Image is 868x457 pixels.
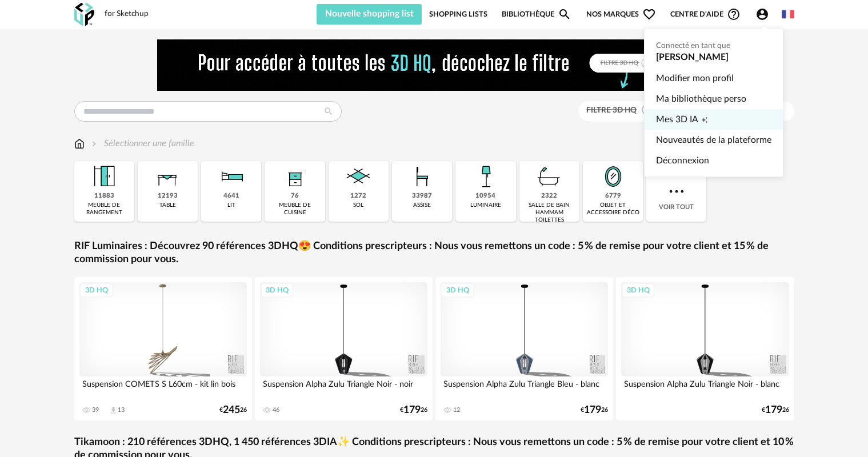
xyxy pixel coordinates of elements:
div: assise [413,202,431,209]
div: Voir tout [646,161,706,222]
img: svg+xml;base64,PHN2ZyB3aWR0aD0iMTYiIGhlaWdodD0iMTYiIHZpZXdCb3g9IjAgMCAxNiAxNiIgZmlsbD0ibm9uZSIgeG... [90,137,99,150]
span: 245 [223,406,240,414]
div: € 26 [219,406,247,414]
a: 3D HQ Suspension Alpha Zulu Triangle Bleu - blanc 12 €17926 [435,277,614,420]
div: Suspension Alpha Zulu Triangle Noir - noir [260,376,428,399]
a: Modifier mon profil [656,68,771,89]
button: Nouvelle shopping list [317,4,422,25]
div: meuble de rangement [78,202,131,217]
div: 6779 [605,192,621,201]
div: salle de bain hammam toilettes [523,202,576,224]
a: Nouveautés de la plateforme [656,130,771,150]
div: for Sketchup [105,9,149,19]
div: 2322 [541,192,557,201]
span: Mes 3D IA [656,109,698,130]
img: svg+xml;base64,PHN2ZyB3aWR0aD0iMTYiIGhlaWdodD0iMTciIHZpZXdCb3g9IjAgMCAxNiAxNyIgZmlsbD0ibm9uZSIgeG... [74,137,85,150]
span: Account Circle icon [755,7,774,21]
div: 3D HQ [261,283,294,298]
span: Download icon [109,406,118,415]
a: Ma bibliothèque perso [656,89,771,109]
a: 3D HQ Suspension COMETS S L60cm - kit lin bois 39 Download icon 13 €24526 [74,277,253,420]
div: 3D HQ [80,283,113,298]
div: 4641 [223,192,239,201]
div: Sélectionner une famille [90,137,194,150]
span: Account Circle icon [755,7,769,21]
div: 3D HQ [622,283,655,298]
a: RIF Luminaires : Découvrez 90 références 3DHQ😍 Conditions prescripteurs : Nous vous remettons un ... [74,240,794,267]
span: Magnify icon [558,7,571,21]
img: fr [782,8,794,21]
span: Filtre 3D HQ [586,106,637,114]
div: sol [353,202,363,209]
div: luminaire [470,202,501,209]
img: Sol.png [343,161,374,192]
span: Creation icon [701,109,708,130]
img: Table.png [152,161,183,192]
span: Centre d'aideHelp Circle Outline icon [670,7,741,21]
div: table [159,202,176,209]
img: Luminaire.png [470,161,501,192]
img: Literie.png [216,161,247,192]
div: 46 [273,406,279,414]
div: objet et accessoire déco [586,202,639,217]
div: Suspension Alpha Zulu Triangle Bleu - blanc [441,376,609,399]
span: Nouvelle shopping list [325,9,414,18]
img: Miroir.png [598,161,629,192]
span: Help Circle Outline icon [727,7,741,21]
div: 1272 [350,192,366,201]
span: 179 [765,406,782,414]
div: € 26 [400,406,427,414]
div: € 26 [581,406,608,414]
div: 39 [92,406,99,414]
a: Déconnexion [656,150,771,171]
div: meuble de cuisine [268,202,321,217]
span: 179 [584,406,601,414]
img: more.7b13dc1.svg [666,181,687,202]
div: lit [227,202,235,209]
img: OXP [74,3,94,26]
div: 76 [291,192,299,201]
div: € 26 [762,406,789,414]
a: Mes 3D IACreation icon [656,109,771,130]
div: 3D HQ [441,283,474,298]
div: 13 [118,406,125,414]
img: FILTRE%20HQ%20NEW_V1%20(4).gif [157,39,711,91]
div: 12 [453,406,460,414]
div: 10954 [475,192,495,201]
a: Shopping Lists [429,4,487,25]
div: 33987 [412,192,432,201]
a: 3D HQ Suspension Alpha Zulu Triangle Noir - noir 46 €17926 [255,277,433,420]
a: BibliothèqueMagnify icon [502,4,571,25]
img: Assise.png [407,161,438,192]
div: 11883 [94,192,114,201]
span: 179 [403,406,421,414]
img: Salle%20de%20bain.png [534,161,565,192]
div: Suspension Alpha Zulu Triangle Noir - blanc [621,376,789,399]
span: Heart Outline icon [642,7,656,21]
div: 12193 [158,192,178,201]
div: Suspension COMETS S L60cm - kit lin bois [79,376,247,399]
img: Meuble%20de%20rangement.png [89,161,119,192]
a: 3D HQ Suspension Alpha Zulu Triangle Noir - blanc €17926 [616,277,794,420]
span: Nos marques [586,4,656,25]
img: Rangement.png [279,161,310,192]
